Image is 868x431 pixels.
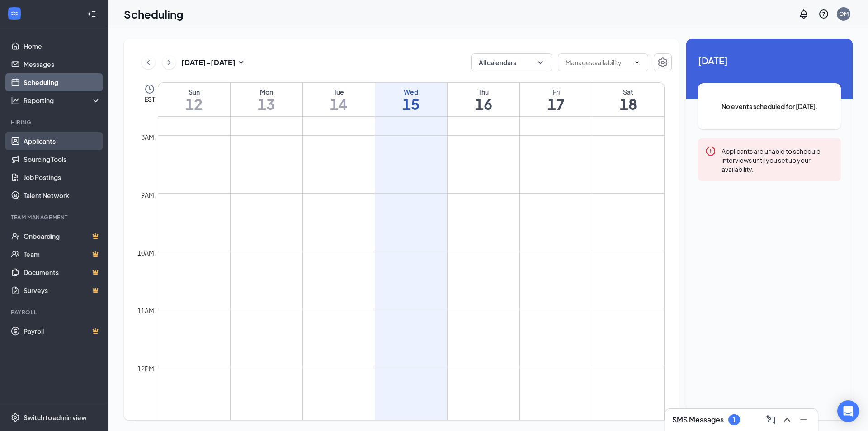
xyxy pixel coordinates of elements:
[716,101,823,111] span: No events scheduled for [DATE].
[520,87,592,96] div: Fri
[24,73,101,91] a: Scheduling
[144,95,155,104] span: EST
[798,9,809,19] svg: Notifications
[144,84,155,95] svg: Clock
[24,245,101,263] a: TeamCrown
[136,306,156,316] div: 11am
[448,87,519,96] div: Thu
[236,57,246,68] svg: SmallChevronDown
[796,412,811,427] button: Minimize
[732,416,736,424] div: 1
[24,37,101,55] a: Home
[142,56,155,69] button: ChevronLeft
[139,132,156,142] div: 8am
[303,87,375,96] div: Tue
[672,415,724,425] h3: SMS Messages
[24,132,101,150] a: Applicants
[657,57,668,68] svg: Settings
[11,96,20,105] svg: Analysis
[837,400,859,422] div: Open Intercom Messenger
[448,83,519,116] a: October 16, 2025
[11,118,99,126] div: Hiring
[592,96,664,112] h1: 18
[87,9,96,19] svg: Collapse
[24,96,101,105] div: Reporting
[764,412,778,427] button: ComposeMessage
[375,87,447,96] div: Wed
[24,150,101,168] a: Sourcing Tools
[11,213,99,221] div: Team Management
[139,190,156,200] div: 9am
[11,308,99,316] div: Payroll
[592,87,664,96] div: Sat
[24,186,101,204] a: Talent Network
[158,87,230,96] div: Sun
[782,414,793,425] svg: ChevronUp
[839,10,849,18] div: OM
[24,168,101,186] a: Job Postings
[165,57,174,68] svg: ChevronRight
[158,83,230,116] a: October 12, 2025
[765,414,776,425] svg: ComposeMessage
[633,59,641,66] svg: ChevronDown
[24,55,101,73] a: Messages
[124,6,184,22] h1: Scheduling
[798,414,809,425] svg: Minimize
[448,96,519,112] h1: 16
[231,96,302,112] h1: 13
[536,58,545,67] svg: ChevronDown
[24,413,87,422] div: Switch to admin view
[303,96,375,112] h1: 14
[181,57,236,67] h3: [DATE] - [DATE]
[303,83,375,116] a: October 14, 2025
[24,281,101,299] a: SurveysCrown
[375,96,447,112] h1: 15
[24,322,101,340] a: PayrollCrown
[24,263,101,281] a: DocumentsCrown
[705,146,716,156] svg: Error
[136,364,156,374] div: 12pm
[375,83,447,116] a: October 15, 2025
[780,412,794,427] button: ChevronUp
[654,53,672,71] button: Settings
[818,9,829,19] svg: QuestionInfo
[566,57,630,67] input: Manage availability
[592,83,664,116] a: October 18, 2025
[231,87,302,96] div: Mon
[158,96,230,112] h1: 12
[722,146,834,174] div: Applicants are unable to schedule interviews until you set up your availability.
[520,96,592,112] h1: 17
[520,83,592,116] a: October 17, 2025
[144,57,153,68] svg: ChevronLeft
[231,83,302,116] a: October 13, 2025
[698,53,841,67] span: [DATE]
[24,227,101,245] a: OnboardingCrown
[471,53,552,71] button: All calendarsChevronDown
[136,248,156,258] div: 10am
[162,56,176,69] button: ChevronRight
[11,413,20,422] svg: Settings
[10,9,19,18] svg: WorkstreamLogo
